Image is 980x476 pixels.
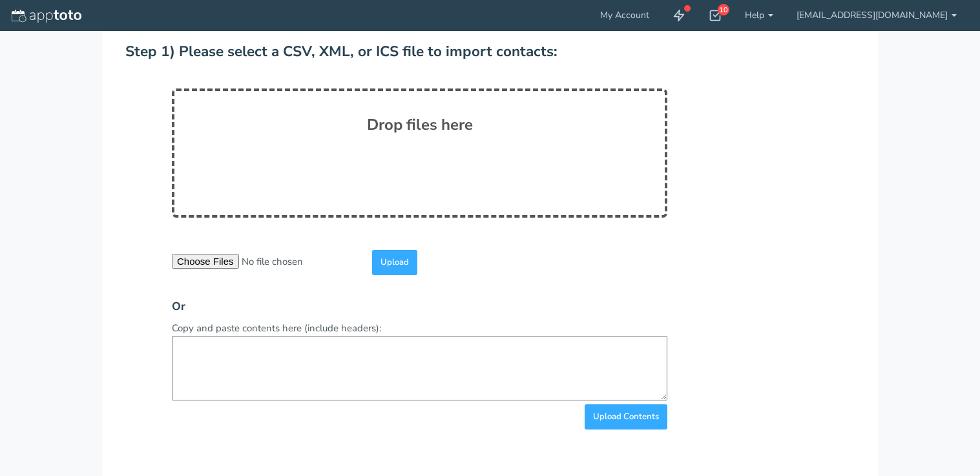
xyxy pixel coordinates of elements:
div: Copy and paste contents here (include headers): [162,289,678,429]
input: Upload [372,250,417,275]
input: Upload Contents [585,404,667,429]
h2: Step 1) Please select a CSV, XML, or ICS file to import contacts: [125,44,668,60]
h3: Or [172,300,668,313]
div: Drop files here [172,88,668,218]
img: logo-apptoto--white.svg [12,10,81,23]
div: 10 [718,4,729,16]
